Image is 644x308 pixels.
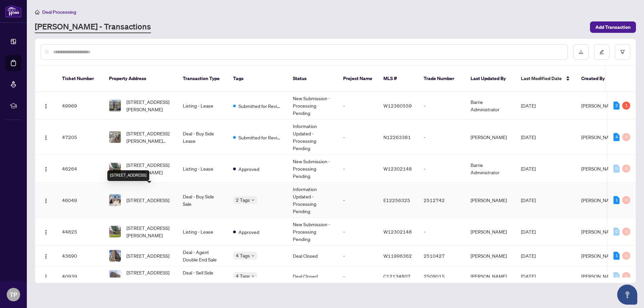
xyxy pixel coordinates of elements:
span: [PERSON_NAME] [581,103,618,109]
td: Listing - Lease [177,92,228,120]
img: Logo [43,230,49,235]
span: down [251,274,255,278]
span: [DATE] [521,229,536,235]
td: [PERSON_NAME] [465,266,516,287]
td: 46049 [57,183,104,218]
span: C12134807 [383,273,411,279]
span: Submitted for Review [238,134,282,141]
td: - [418,92,465,120]
th: Created By [576,66,616,92]
span: [STREET_ADDRESS][PERSON_NAME] [126,269,172,284]
td: New Submission - Processing Pending [287,92,338,120]
img: Logo [43,198,49,203]
span: 2 Tags [236,196,250,204]
td: Deal Closed [287,266,338,287]
td: Barrie Administrator [465,92,516,120]
td: [PERSON_NAME] [465,120,516,155]
td: Information Updated - Processing Pending [287,120,338,155]
div: 0 [622,196,630,204]
td: [PERSON_NAME] [465,218,516,246]
img: thumbnail-img [109,194,121,206]
td: - [338,218,378,246]
td: - [418,120,465,155]
span: [STREET_ADDRESS] [126,196,169,204]
button: Logo [41,271,51,282]
span: edit [599,50,604,54]
span: Last Modified Date [521,75,562,82]
span: Approved [238,228,259,236]
span: [DATE] [521,103,536,109]
div: 0 [622,252,630,260]
span: [DATE] [521,253,536,259]
img: thumbnail-img [109,131,121,143]
button: Logo [41,226,51,237]
td: - [338,120,378,155]
th: Last Modified Date [516,66,576,92]
span: [DATE] [521,273,536,279]
span: [STREET_ADDRESS][PERSON_NAME] [126,224,172,239]
td: - [418,155,465,183]
span: down [251,198,255,202]
td: Deal Closed [287,246,338,266]
button: download [573,44,589,60]
th: Trade Number [418,66,465,92]
div: 0 [622,228,630,236]
td: - [418,218,465,246]
span: [DATE] [521,197,536,203]
img: Logo [43,104,49,109]
td: Deal - Buy Side Sale [177,183,228,218]
span: [PERSON_NAME] [581,253,618,259]
span: W12302148 [383,166,412,172]
img: logo [5,5,21,17]
div: 0 [622,165,630,173]
span: download [579,50,583,54]
div: [STREET_ADDRESS] [107,170,149,181]
button: edit [594,44,609,60]
td: 46264 [57,155,104,183]
td: 49969 [57,92,104,120]
td: Listing - Lease [177,218,228,246]
th: Transaction Type [177,66,228,92]
td: Deal - Agent Double End Sale [177,246,228,266]
button: Add Transaction [590,21,636,33]
div: 1 [622,102,630,110]
th: Last Updated By [465,66,516,92]
span: Deal Processing [42,9,76,15]
span: filter [620,50,625,54]
td: - [338,266,378,287]
button: Logo [41,250,51,261]
span: [STREET_ADDRESS][PERSON_NAME] [126,161,172,176]
span: [PERSON_NAME] [581,229,618,235]
th: Tags [228,66,287,92]
span: Add Transaction [595,22,631,33]
th: Ticket Number [57,66,104,92]
th: MLS # [378,66,418,92]
img: Logo [43,135,49,140]
button: Logo [41,132,51,142]
td: 2512742 [418,183,465,218]
td: Deal - Buy Side Lease [177,120,228,155]
td: Information Updated - Processing Pending [287,183,338,218]
td: [PERSON_NAME] [465,183,516,218]
button: filter [615,44,630,60]
button: Logo [41,163,51,174]
span: W11996362 [383,253,412,259]
td: New Submission - Processing Pending [287,155,338,183]
span: E12256325 [383,197,410,203]
span: [PERSON_NAME] [581,134,618,140]
div: 0 [622,133,630,141]
img: thumbnail-img [109,250,121,261]
img: Logo [43,254,49,259]
div: 1 [613,196,620,204]
span: [STREET_ADDRESS][PERSON_NAME] [126,98,172,113]
img: thumbnail-img [109,226,121,237]
div: 1 [613,252,620,260]
img: thumbnail-img [109,163,121,174]
span: home [35,10,40,14]
span: N12263381 [383,134,411,140]
span: TP [10,290,17,299]
img: Logo [43,167,49,172]
td: 44825 [57,218,104,246]
td: [PERSON_NAME] [465,246,516,266]
button: Open asap [617,285,637,305]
